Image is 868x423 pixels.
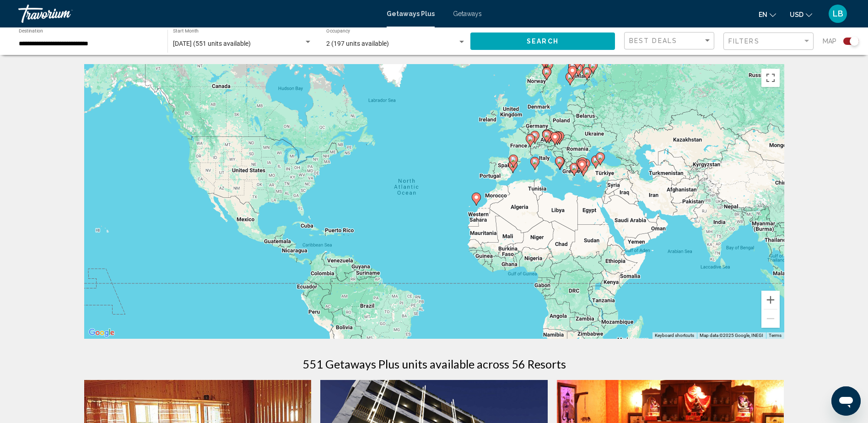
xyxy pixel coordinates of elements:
[18,5,377,23] a: Travorium
[826,4,850,23] button: User Menu
[823,35,836,48] span: Map
[790,8,812,21] button: Change currency
[723,32,814,51] button: Filter
[387,10,435,17] a: Getaways Plus
[761,69,780,87] button: Toggle fullscreen view
[833,9,843,18] span: LB
[326,40,389,47] span: 2 (197 units available)
[761,309,780,328] button: Zoom out
[629,37,712,45] mat-select: Sort by
[831,386,861,416] iframe: Button to launch messaging window
[470,33,615,49] button: Search
[759,8,776,21] button: Change language
[86,327,117,339] a: Open this area in Google Maps (opens a new window)
[629,37,677,44] span: Best Deals
[302,357,566,371] h1: 551 Getaways Plus units available across 56 Resorts
[527,38,559,45] span: Search
[769,333,782,338] a: Terms
[761,291,780,309] button: Zoom in
[655,332,694,339] button: Keyboard shortcuts
[700,333,763,338] span: Map data ©2025 Google, INEGI
[728,38,760,45] span: Filters
[173,40,251,47] span: [DATE] (551 units available)
[790,11,803,18] span: USD
[453,10,482,17] a: Getaways
[86,327,117,339] img: Google
[759,11,767,18] span: en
